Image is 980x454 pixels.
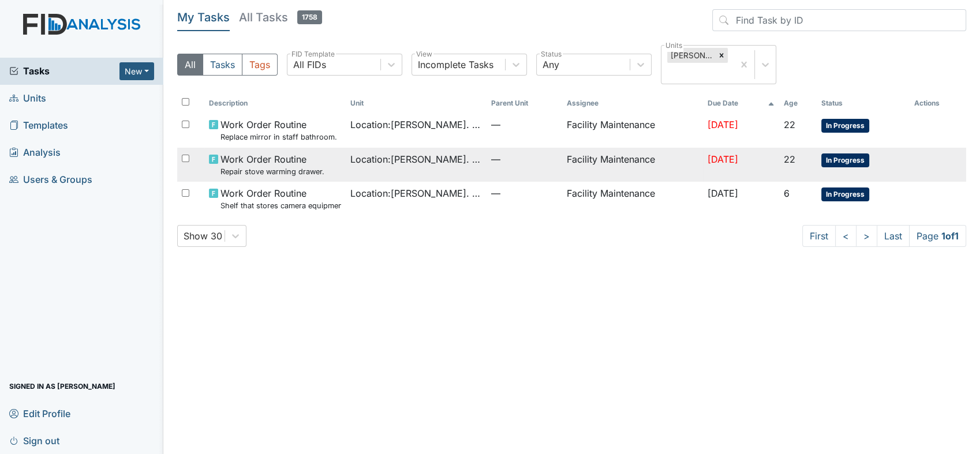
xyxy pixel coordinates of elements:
[9,404,70,422] span: Edit Profile
[9,117,68,134] span: Templates
[708,187,738,199] span: [DATE]
[491,118,557,132] span: —
[220,200,341,211] small: Shelf that stores camera equipment has collapsed.
[712,9,966,31] input: Find Task by ID
[667,48,715,63] div: [PERSON_NAME]. ICF
[821,187,869,201] span: In Progress
[239,9,322,25] h5: All Tasks
[703,93,779,113] th: Toggle SortBy
[346,93,487,113] th: Toggle SortBy
[802,225,966,247] nav: task-pagination
[350,152,482,166] span: Location : [PERSON_NAME]. ICF
[9,64,119,78] a: Tasks
[220,132,337,142] small: Replace mirror in staff bathroom.
[543,58,559,72] div: Any
[941,230,959,242] strong: 1 of 1
[293,58,326,72] div: All FIDs
[562,93,702,113] th: Assignee
[9,171,92,189] span: Users & Groups
[9,89,46,107] span: Units
[204,93,345,113] th: Toggle SortBy
[418,58,493,72] div: Incomplete Tasks
[817,93,910,113] th: Toggle SortBy
[562,148,702,182] td: Facility Maintenance
[220,166,324,177] small: Repair stove warming drawer.
[491,152,557,166] span: —
[9,144,61,162] span: Analysis
[182,98,189,106] input: Toggle All Rows Selected
[562,113,702,147] td: Facility Maintenance
[491,186,557,200] span: —
[802,225,836,247] a: First
[177,9,230,25] h5: My Tasks
[297,10,322,24] span: 1758
[350,186,482,200] span: Location : [PERSON_NAME]. ICF
[220,152,324,177] span: Work Order Routine Repair stove warming drawer.
[203,54,242,76] button: Tasks
[350,118,482,132] span: Location : [PERSON_NAME]. ICF
[9,432,59,449] span: Sign out
[784,187,790,199] span: 6
[821,119,869,133] span: In Progress
[821,153,869,167] span: In Progress
[562,182,702,216] td: Facility Maintenance
[487,93,562,113] th: Toggle SortBy
[119,62,154,80] button: New
[177,54,278,76] div: Type filter
[177,54,203,76] button: All
[784,119,795,130] span: 22
[708,153,738,165] span: [DATE]
[784,153,795,165] span: 22
[910,93,966,113] th: Actions
[708,119,738,130] span: [DATE]
[835,225,856,247] a: <
[856,225,877,247] a: >
[242,54,278,76] button: Tags
[220,118,337,142] span: Work Order Routine Replace mirror in staff bathroom.
[220,186,341,211] span: Work Order Routine Shelf that stores camera equipment has collapsed.
[909,225,966,247] span: Page
[877,225,910,247] a: Last
[184,229,222,243] div: Show 30
[9,377,115,395] span: Signed in as [PERSON_NAME]
[779,93,817,113] th: Toggle SortBy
